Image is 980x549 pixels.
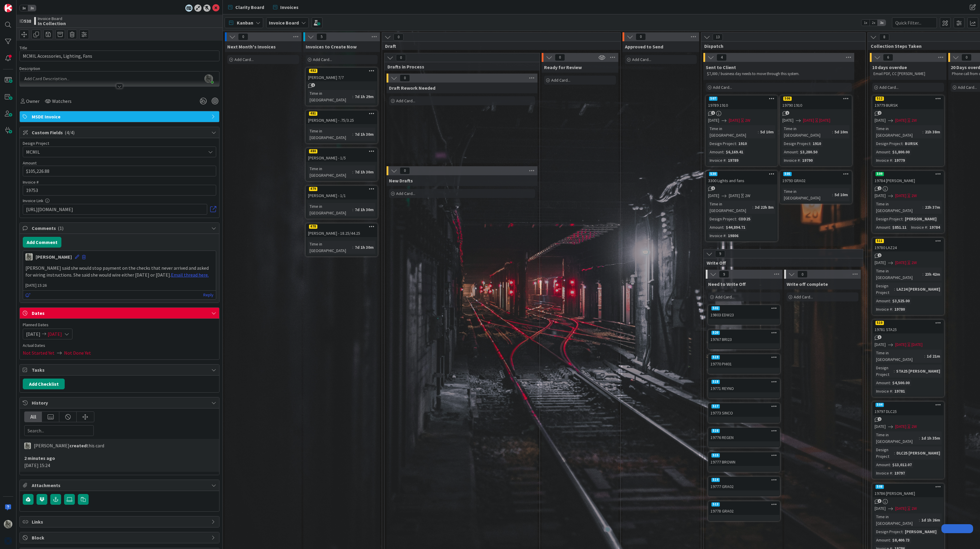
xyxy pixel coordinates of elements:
a: 52019767 BRI23 [708,330,780,349]
div: 23h 42m [923,271,942,277]
div: 502 [711,306,720,310]
span: 1 [711,111,715,115]
a: 481[PERSON_NAME] - .75/3.25Time in [GEOGRAPHIC_DATA]:7d 1h 30m [306,110,378,143]
div: 1910 [811,140,823,147]
div: 508 [873,484,943,489]
div: [PERSON_NAME] 7/7 [306,74,377,81]
div: 520 [711,331,720,335]
span: : [894,286,895,292]
div: Design Project [875,140,902,147]
div: Invoice # [875,388,892,394]
div: 515 [711,453,720,457]
div: [PERSON_NAME] - 18.25/44.25 [306,229,377,237]
div: 19781 STA25 [873,326,943,333]
span: : [352,93,353,100]
input: Quick Filter... [892,17,937,28]
span: Add Card... [879,85,899,90]
div: $3,280.50 [799,149,819,155]
span: : [927,224,928,231]
span: 3 [878,499,881,503]
div: 506 [781,96,851,101]
div: 482 [309,69,317,73]
div: 507 [709,97,717,101]
span: Add Card... [234,57,254,62]
span: : [758,129,759,135]
div: 518 [711,380,720,384]
div: 19781 [893,388,906,394]
div: 2W [911,117,917,123]
button: Add Checklist [23,379,65,389]
div: 506 [783,97,792,101]
span: : [832,191,833,198]
div: 5d 10m [833,191,849,198]
div: 19786 [PERSON_NAME] [873,489,943,497]
div: [PERSON_NAME] - .75/3.25 [306,116,377,124]
div: 19773 SINCO [709,409,779,417]
div: 52019767 BRI23 [709,330,779,343]
span: : [736,140,737,147]
div: 19776 REGEN [709,434,779,441]
span: [DATE] [875,423,886,430]
span: Add Card... [794,294,813,300]
div: Time in [GEOGRAPHIC_DATA] [875,431,919,445]
span: : [902,140,903,147]
a: 51619776 REGEN [708,428,780,447]
div: 2W [911,193,917,199]
a: 50719789 1910[DATE][DATE]2WTime in [GEOGRAPHIC_DATA]:5d 10mDesign Project:1910Amount:$6,169.41Inv... [706,95,778,166]
div: 518 [709,379,779,385]
div: 51719773 SINCO [709,404,779,417]
a: Reply [203,291,213,299]
div: 19803 EDW23 [709,311,779,319]
button: Add Comment [23,237,61,248]
div: 515 [709,453,779,458]
span: : [352,244,353,251]
div: 50219803 EDW23 [709,306,779,319]
div: 19793 GRA02 [781,177,851,184]
span: [DATE] [895,117,906,123]
div: 516 [709,428,779,434]
span: Kanban [237,19,253,26]
div: [DATE] [911,341,923,348]
div: 482 [306,68,377,74]
div: Time in [GEOGRAPHIC_DATA] [308,128,352,141]
span: [DATE] [48,330,62,338]
div: $6,169.41 [724,149,745,155]
span: 2 [878,253,881,257]
a: 50619790 1910[DATE][DATE][DATE]Time in [GEOGRAPHIC_DATA]:5d 10mDesign Project:1910Amount:$3,280.5... [780,95,852,166]
span: : [923,129,923,135]
div: 19780 [893,306,906,312]
div: 19779 [893,157,906,164]
div: Amount [875,298,890,304]
div: Amount [875,379,890,386]
a: 51519777 BROWN [708,452,780,472]
a: 480[PERSON_NAME] - 1/5Time in [GEOGRAPHIC_DATA]:7d 1h 30m [306,148,378,181]
img: PA [24,443,31,449]
a: 51419777 GRA02 [708,477,780,496]
div: 3300 Lights and fans [706,177,777,184]
span: : [892,388,893,394]
span: : [890,461,891,468]
span: Watchers [52,97,72,105]
div: 7d 1h 29m [353,93,375,100]
div: 505 [781,171,851,177]
span: : [352,169,353,175]
div: 50819786 [PERSON_NAME] [873,484,943,497]
div: 511 [873,238,943,244]
div: 479 [306,186,377,192]
a: 479[PERSON_NAME] - 1/1Time in [GEOGRAPHIC_DATA]:7d 1h 30m [306,186,378,219]
div: 512 [873,96,943,101]
span: : [902,216,903,222]
span: Add Card... [396,98,415,103]
a: 51719773 SINCO [708,403,780,423]
a: 50219803 EDW23 [708,305,780,325]
div: 509 [876,172,884,176]
div: 479 [309,187,317,191]
div: 482[PERSON_NAME] 7/7 [306,68,377,81]
div: Amount [708,149,723,155]
div: 5303300 Lights and fans [706,171,777,184]
span: [DATE] [782,117,793,123]
div: 22h 37m [923,204,942,211]
span: [DATE] [875,193,886,199]
div: 19789 1910 [706,101,777,109]
span: Add Card... [551,77,570,83]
